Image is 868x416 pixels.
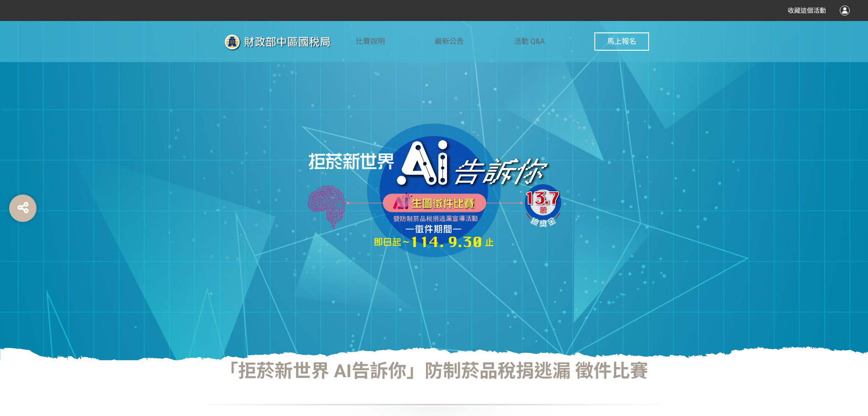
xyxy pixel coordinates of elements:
[356,37,385,46] span: 比賽說明
[435,21,464,62] a: 最新公告
[297,122,571,259] img: 「拒菸新世界 AI告訴你」防制菸品稅捐逃漏 徵件比賽
[219,31,356,53] img: 「拒菸新世界 AI告訴你」防制菸品稅捐逃漏 徵件比賽
[514,37,545,46] span: 活動 Q&A
[788,7,826,14] span: 收藏這個活動
[514,21,545,62] a: 活動 Q&A
[435,37,464,46] span: 最新公告
[356,21,385,62] a: 比賽說明
[607,37,636,46] span: 馬上報名
[594,32,649,51] button: 馬上報名
[206,360,662,382] h1: 「拒菸新世界 AI告訴你」防制菸品稅捐逃漏 徵件比賽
